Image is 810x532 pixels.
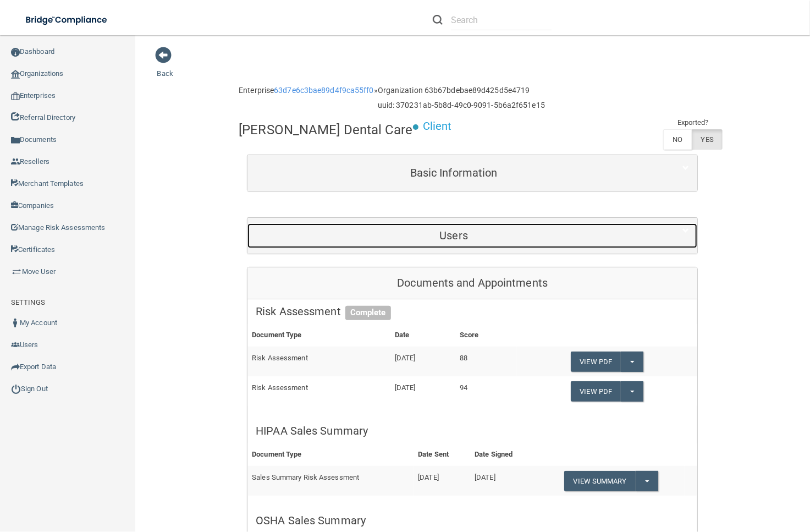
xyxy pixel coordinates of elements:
a: View PDF [571,352,621,372]
h6: uuid: 370231ab-5b8d-49c0-9091-5b6a2f651e15 [378,101,545,109]
a: 63d7e6c3bae89d4f9ca55ff0 [274,86,373,95]
img: ic-search.3b580494.png [433,15,443,25]
td: [DATE] [414,466,470,496]
img: ic_reseller.de258add.png [11,157,20,166]
img: enterprise.0d942306.png [11,92,20,100]
td: [DATE] [390,347,455,376]
div: Documents and Appointments [247,267,697,299]
h5: HIPAA Sales Summary [256,425,689,437]
a: Users [256,223,689,248]
td: Sales Summary Risk Assessment [247,466,414,496]
td: Risk Assessment [247,376,390,405]
iframe: Drift Widget Chat Controller [621,455,797,498]
img: ic_user_dark.df1a06c3.png [11,319,20,327]
label: SETTINGS [11,296,45,309]
img: ic_dashboard_dark.d01f4a41.png [11,48,20,57]
a: Basic Information [256,161,689,185]
td: [DATE] [470,466,537,496]
h5: OSHA Sales Summary [256,514,689,526]
label: NO [663,129,691,150]
h5: Users [256,229,652,242]
img: briefcase.64adab9b.png [11,266,22,277]
input: Search [451,10,552,30]
a: Back [157,56,173,78]
p: Client [423,116,452,136]
img: ic_power_dark.7ecde6b1.png [11,384,21,394]
span: Complete [345,306,391,320]
img: organization-icon.f8decf85.png [11,70,20,79]
img: icon-users.e205127d.png [11,341,20,349]
td: 94 [455,376,517,405]
img: icon-export.b9366987.png [11,363,20,371]
a: View PDF [571,381,621,402]
h5: Basic Information [256,167,652,179]
h4: [PERSON_NAME] Dental Care [239,123,413,137]
th: Date Signed [470,443,537,466]
th: Document Type [247,324,390,347]
th: Score [455,324,517,347]
td: Risk Assessment [247,347,390,376]
td: Exported? [663,116,723,129]
td: [DATE] [390,376,455,405]
th: Document Type [247,443,414,466]
h5: Risk Assessment [256,305,689,317]
h6: Organization 63b67bdebae89d425d5e4719 [378,86,545,95]
img: icon-documents.8dae5593.png [11,136,20,145]
a: View Summary [564,471,636,491]
label: YES [692,129,723,150]
img: bridge_compliance_login_screen.278c3ca4.svg [16,9,118,31]
th: Date Sent [414,443,470,466]
th: Date [390,324,455,347]
h6: Enterprise » [239,86,378,95]
td: 88 [455,347,517,376]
